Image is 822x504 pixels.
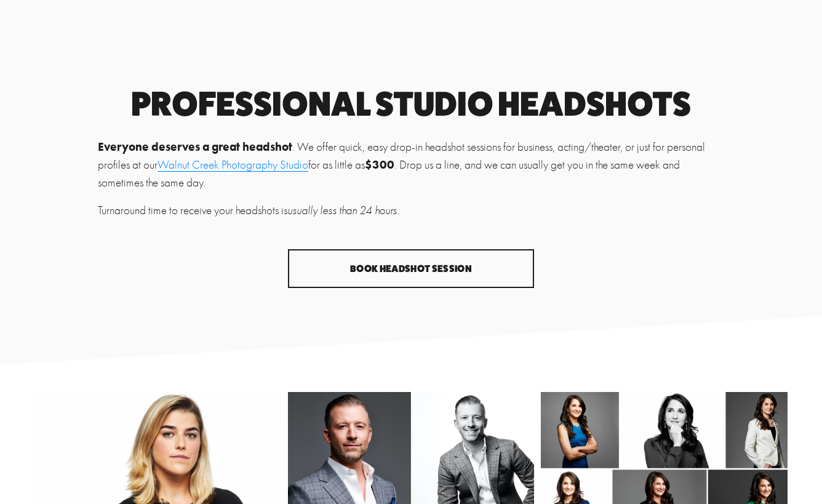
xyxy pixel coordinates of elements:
[287,204,397,217] em: usually less than 24 hours
[98,88,724,119] h1: Professional Studio Headshots
[288,249,535,289] a: Book Headshot Session
[365,158,394,172] strong: $300
[98,140,292,154] strong: Everyone deserves a great headshot
[98,138,724,191] p: . We offer quick, easy drop-in headshot sessions for business, acting/theater, or just for person...
[158,158,308,172] a: Walnut Creek Photography Studio
[98,202,724,220] p: Turnaround time to receive your headshots is .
